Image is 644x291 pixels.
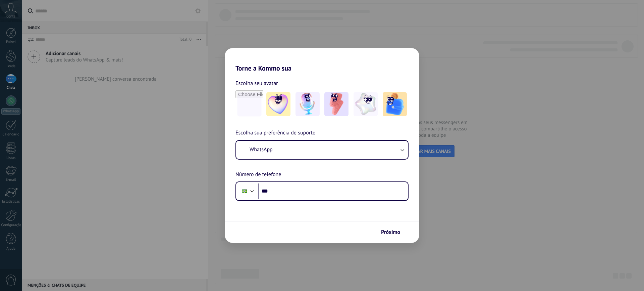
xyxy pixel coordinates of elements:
span: Próximo [381,230,400,235]
h2: Torne a Kommo sua [225,48,419,72]
img: -5.jpeg [383,92,407,116]
img: -2.jpeg [296,92,320,116]
span: Número de telefone [235,170,281,179]
span: Escolha sua preferência de suporte [235,129,315,137]
img: -1.jpeg [266,92,290,116]
div: Brazil: + 55 [238,184,251,198]
button: WhatsApp [236,141,408,159]
img: -3.jpeg [324,92,348,116]
span: WhatsApp [250,146,273,153]
img: -4.jpeg [354,92,378,116]
span: Escolha seu avatar [235,79,278,88]
button: Próximo [378,226,409,238]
